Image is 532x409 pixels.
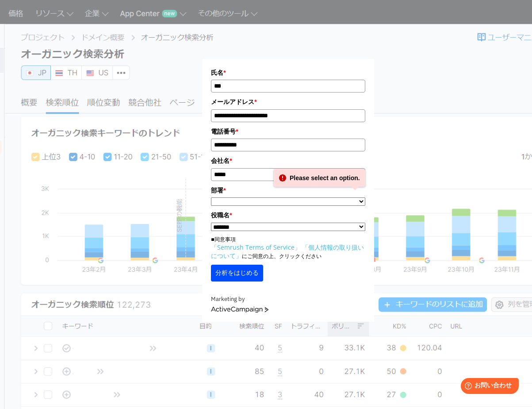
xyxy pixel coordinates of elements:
[211,156,365,166] label: 会社名
[211,243,301,251] a: 「Semrush Terms of Service」
[211,295,365,304] div: Marketing by
[211,210,365,220] label: 役職名
[211,185,365,195] label: 部署
[211,243,364,260] a: 「個人情報の取り扱いについて」
[211,68,365,77] label: 氏名
[211,265,263,282] button: 分析をはじめる
[211,235,365,260] p: ■同意事項 にご同意の上、クリックください
[274,169,365,187] div: Please select an option.
[211,97,365,107] label: メールアドレス
[453,374,522,399] iframe: Help widget launcher
[211,127,365,136] label: 電話番号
